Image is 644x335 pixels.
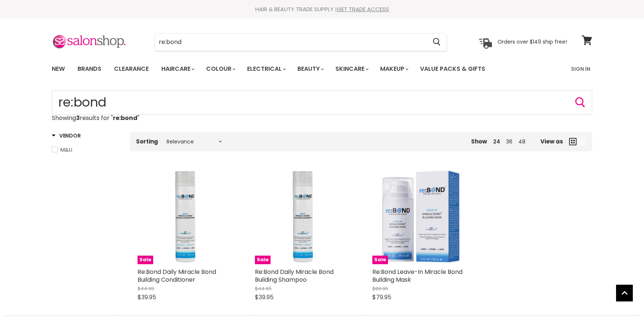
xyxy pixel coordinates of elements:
a: Beauty [292,61,328,77]
a: Re:Bond Leave-In Miracle Bond Building Mask [372,268,463,284]
a: 24 [493,138,500,145]
a: Re:Bond Daily Miracle Bond Building ConditionerSale [138,169,233,264]
span: $39.95 [138,293,156,301]
p: Showing results for " " [52,115,592,121]
span: $44.95 [138,285,154,292]
a: M&U [52,146,121,154]
h3: Vendor [52,132,80,139]
a: Re:Bond Daily Miracle Bond Building Conditioner [138,268,216,284]
input: Search [52,90,592,115]
iframe: Gorgias live chat messenger [607,300,637,328]
a: 36 [506,138,512,145]
div: HAIR & BEAUTY TRADE SUPPLY | [42,6,602,13]
a: Value Packs & Gifts [414,61,491,77]
img: Re:Bond Daily Miracle Bond Building Shampoo [255,169,350,264]
nav: Main [42,58,602,80]
a: Brands [72,61,107,77]
span: $44.95 [255,285,272,292]
a: New [46,61,70,77]
ul: Main menu [46,58,529,80]
img: Re:Bond Daily Miracle Bond Building Conditioner [138,169,233,264]
span: $39.95 [255,293,274,301]
form: Product [155,33,447,51]
span: View as [540,138,563,145]
strong: re:bond [113,114,138,122]
a: Re:Bond Daily Miracle Bond Building ShampooSale [255,169,350,264]
button: Search [427,34,446,51]
a: Re:Bond Leave-In Miracle Bond Building MaskSale [372,169,467,264]
a: Sign In [566,61,595,77]
label: Sorting [136,138,158,145]
form: Product [52,90,592,115]
a: Colour [201,61,240,77]
span: $89.95 [372,285,388,292]
a: GET TRADE ACCESS [337,5,389,13]
a: 48 [518,138,525,145]
strong: 3 [76,114,80,122]
button: Search [574,97,586,108]
span: $79.95 [372,293,391,301]
span: M&U [60,146,72,154]
span: Sale [255,256,271,264]
input: Search [155,34,427,51]
a: Electrical [241,61,290,77]
a: Makeup [375,61,413,77]
span: Sale [372,256,388,264]
a: Re:Bond Daily Miracle Bond Building Shampoo [255,268,334,284]
span: Sale [138,256,153,264]
a: Clearance [108,61,154,77]
p: Orders over $149 ship free! [498,38,567,45]
span: Show [471,138,487,145]
img: Re:Bond Leave-In Miracle Bond Building Mask [372,169,467,264]
a: Haircare [156,61,199,77]
a: Skincare [330,61,373,77]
